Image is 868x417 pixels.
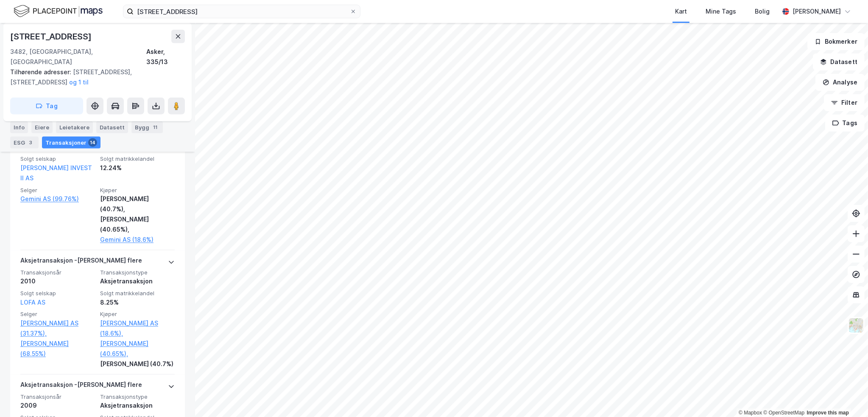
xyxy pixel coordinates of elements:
button: Datasett [813,53,865,70]
div: [PERSON_NAME] (40.7%) [100,359,175,369]
a: [PERSON_NAME] (68.55%) [20,339,95,359]
div: Bolig [755,6,770,17]
div: 3482, [GEOGRAPHIC_DATA], [GEOGRAPHIC_DATA] [10,47,146,67]
div: 11 [151,123,159,132]
span: Transaksjonsår [20,269,95,276]
div: [STREET_ADDRESS], [STREET_ADDRESS] [10,67,178,87]
div: Aksjetransaksjon - [PERSON_NAME] flere [20,380,142,393]
button: Analyse [815,74,865,91]
button: Bokmerker [807,33,865,50]
a: [PERSON_NAME] AS (31.37%), [20,318,95,339]
div: Leietakere [56,121,93,133]
div: 14 [88,138,97,147]
img: logo.f888ab2527a4732fd821a326f86c7f29.svg [14,4,103,19]
button: Tag [10,98,83,115]
span: Tilhørende adresser: [10,68,73,76]
div: Aksjetransaksjon [100,276,175,286]
div: Info [10,121,28,133]
span: Solgt matrikkelandel [100,155,175,162]
div: Kontrollprogram for chat [826,376,868,417]
div: 2009 [20,400,95,411]
a: Mapbox [739,410,762,416]
span: Transaksjonstype [100,269,175,276]
div: [PERSON_NAME] (40.65%), [100,214,175,235]
div: 3 [27,138,35,147]
a: Improve this map [807,410,849,416]
div: 8.25% [100,297,175,308]
div: [PERSON_NAME] (40.7%), [100,194,175,214]
div: Aksjetransaksjon [100,400,175,411]
button: Tags [825,115,865,132]
div: ESG [10,137,39,148]
a: [PERSON_NAME] (40.65%), [100,339,175,359]
div: [PERSON_NAME] [793,6,841,17]
div: Datasett [96,121,128,133]
span: Kjøper [100,187,175,194]
a: OpenStreetMap [763,410,804,416]
div: Eiere [31,121,53,133]
div: Kart [675,6,687,17]
div: Asker, 335/13 [146,47,185,67]
a: [PERSON_NAME] INVEST II AS [20,164,92,182]
a: Gemini AS (18.6%) [100,235,175,245]
input: Søk på adresse, matrikkel, gårdeiere, leietakere eller personer [134,5,350,18]
span: Selger [20,187,95,194]
span: Solgt selskap [20,290,95,297]
span: Solgt selskap [20,155,95,162]
a: LOFA AS [20,299,45,306]
div: Aksjetransaksjon - [PERSON_NAME] flere [20,255,142,269]
img: Z [848,317,864,333]
div: Transaksjoner [42,137,100,148]
a: [PERSON_NAME] AS (18.6%), [100,318,175,339]
div: 12.24% [100,163,175,173]
div: Bygg [131,121,163,133]
span: Transaksjonsår [20,393,95,400]
iframe: Chat Widget [826,376,868,417]
div: Mine Tags [706,6,736,17]
span: Kjøper [100,311,175,318]
div: [STREET_ADDRESS] [10,30,93,43]
div: 2010 [20,276,95,286]
span: Selger [20,311,95,318]
a: Gemini AS (99.76%) [20,194,95,204]
span: Transaksjonstype [100,393,175,400]
span: Solgt matrikkelandel [100,290,175,297]
button: Filter [824,94,865,111]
